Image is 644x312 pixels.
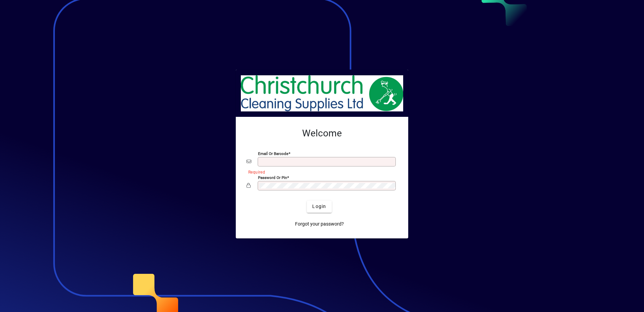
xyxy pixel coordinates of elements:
[292,218,347,230] a: Forgot your password?
[248,168,392,175] mat-error: Required
[258,151,288,156] mat-label: Email or Barcode
[247,128,397,139] h2: Welcome
[307,201,331,213] button: Login
[312,203,326,210] span: Login
[258,175,287,180] mat-label: Password or Pin
[295,220,344,228] span: Forgot your password?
